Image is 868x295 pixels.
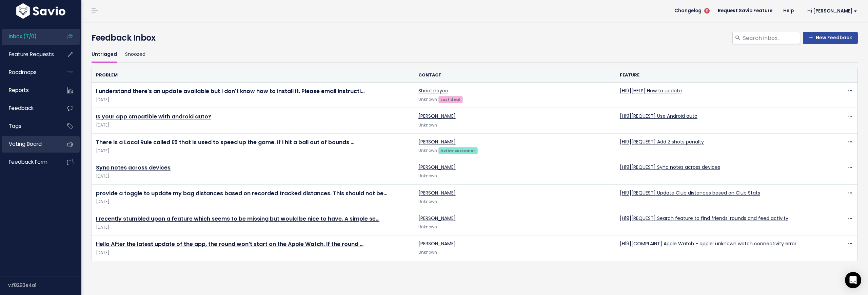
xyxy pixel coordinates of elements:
ul: Filter feature requests [92,47,858,63]
a: [PERSON_NAME] [418,164,456,171]
a: Untriaged [92,47,117,63]
a: I recently stumbled upon a feature which seems to be missing but would be nice to have. A simple se… [96,215,379,223]
span: Unknown [418,148,437,153]
a: Reports [2,83,56,98]
span: Unknown [418,122,437,128]
a: Hi [PERSON_NAME] [799,6,863,16]
img: logo-white.9d6f32f41409.svg [15,3,67,19]
a: [PERSON_NAME] [418,113,456,119]
span: Unknown [418,224,437,230]
a: New Feedback [803,32,858,44]
a: [PERSON_NAME] [418,215,456,222]
div: v.f8293e4a1 [8,276,81,294]
a: There is a Local Rule called E5 that is used to speed up the game. If I hit a ball out of bounds … [96,138,354,146]
a: I understand there's an update available but I don't know how to install it. Please email instructi… [96,87,364,95]
a: [PERSON_NAME] [418,138,456,145]
a: [H19][HELP] How to update [620,87,682,94]
a: Sheetzroyce [418,87,448,94]
a: Voting Board [2,136,56,152]
span: 5 [704,8,710,14]
span: Inbox (7/0) [9,33,37,40]
a: Tags [2,118,56,134]
th: Problem [92,68,414,82]
a: [PERSON_NAME] [418,189,456,196]
th: Contact [414,68,616,82]
a: Lost deal [438,96,463,103]
a: provide a toggle to update my bag distances based on recorded tracked distances. This should not be… [96,189,387,197]
span: Unknown [418,250,437,255]
a: Feedback form [2,154,56,170]
span: [DATE] [96,173,410,180]
strong: Active customer [440,148,475,153]
a: Help [778,6,799,16]
a: [PERSON_NAME] [418,240,456,247]
span: Voting Board [9,140,42,147]
a: Active customer [438,147,478,154]
span: Unknown [418,173,437,179]
span: Feedback form [9,158,47,165]
a: [H19][REQUEST] Add 2 shots penalty [620,138,704,145]
input: Search inbox... [742,32,800,44]
div: Open Intercom Messenger [845,272,861,288]
span: Unknown [418,97,437,102]
a: Feedback [2,100,56,116]
h4: Feedback Inbox [92,32,858,44]
a: [H19][REQUEST] Update Club distances based on Club Stats [620,189,760,196]
span: Hi [PERSON_NAME] [807,8,857,14]
a: Hello After the latest update of the app, the round won’t start on the Apple Watch. If the round … [96,240,363,248]
a: [H19][COMPLAINT] Apple Watch - apple: unknown watch connectivity error [620,240,796,247]
span: [DATE] [96,224,410,231]
span: Changelog [674,8,702,13]
a: Request Savio Feature [712,6,778,16]
a: Inbox (7/0) [2,29,56,44]
span: Reports [9,87,29,94]
span: [DATE] [96,147,410,155]
a: Snoozed [125,47,145,63]
span: Unknown [418,199,437,204]
span: Tags [9,122,21,130]
a: Sync notes across devices [96,164,171,172]
span: Roadmaps [9,69,37,76]
span: Feature Requests [9,51,54,58]
span: Feedback [9,105,34,112]
a: [H19][REQUEST] Use Android auto [620,113,697,119]
span: [DATE] [96,249,410,256]
span: [DATE] [96,198,410,205]
th: Feature [616,68,817,82]
span: [DATE] [96,96,410,104]
a: [H19][REQUEST] Search feature to find friends' rounds and feed activity [620,215,788,222]
a: Is your app cmpatible with android auto? [96,113,211,120]
a: Feature Requests [2,47,56,62]
a: Roadmaps [2,65,56,80]
strong: Lost deal [440,97,460,102]
a: [H19][REQUEST] Sync notes across devices [620,164,720,171]
span: [DATE] [96,122,410,129]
